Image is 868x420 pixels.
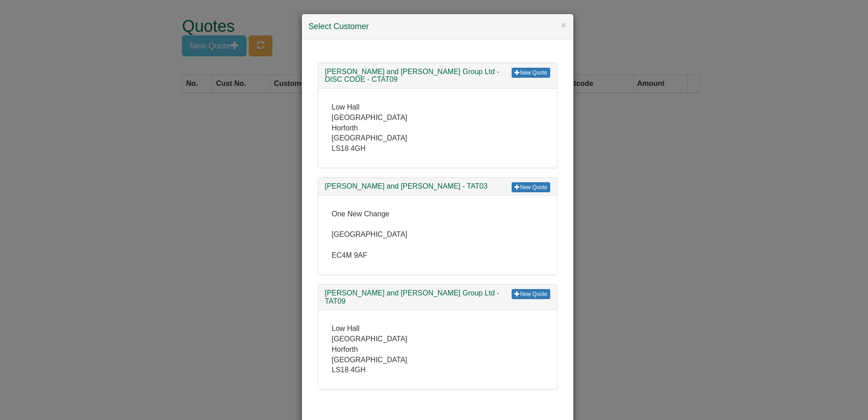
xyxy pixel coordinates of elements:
h3: [PERSON_NAME] and [PERSON_NAME] Group Ltd - TAT09 [325,289,550,305]
a: New Quote [512,182,550,192]
h4: Select Customer [309,21,567,33]
span: LS18 4GH [332,145,366,152]
span: Low Hall [332,325,360,332]
a: New Quote [512,68,550,78]
h3: [PERSON_NAME] and [PERSON_NAME] - TAT03 [325,182,550,190]
button: × [561,20,566,30]
span: Low Hall [332,103,360,111]
span: [GEOGRAPHIC_DATA] [332,335,408,343]
span: One New Change [332,210,390,218]
span: [GEOGRAPHIC_DATA] [332,230,408,238]
span: EC4M 9AF [332,251,367,259]
span: LS18 4GH [332,366,366,374]
span: [GEOGRAPHIC_DATA] [332,134,408,142]
span: Horforth [332,345,358,353]
a: New Quote [512,289,550,299]
span: [GEOGRAPHIC_DATA] [332,356,408,364]
span: [GEOGRAPHIC_DATA] [332,114,408,121]
span: Horforth [332,124,358,132]
h3: [PERSON_NAME] and [PERSON_NAME] Group Ltd - DISC CODE - CTAT09 [325,68,550,84]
